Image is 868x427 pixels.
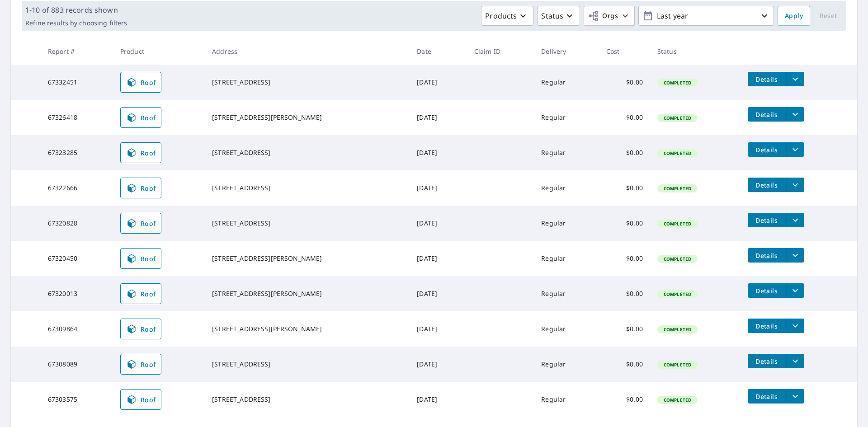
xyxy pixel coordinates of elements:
td: Regular [534,241,599,276]
th: Claim ID [467,38,534,65]
button: Orgs [584,6,635,26]
span: Details [753,75,780,84]
div: [STREET_ADDRESS] [212,395,402,404]
td: 67323285 [41,135,113,170]
span: Roof [126,253,156,264]
td: Regular [534,135,599,170]
button: filesDropdownBtn-67308089 [786,354,804,368]
th: Delivery [534,38,599,65]
span: Roof [126,112,156,123]
span: Roof [126,394,156,405]
a: Roof [120,178,162,198]
th: Address [205,38,410,65]
p: Status [541,10,563,21]
button: filesDropdownBtn-67320013 [786,283,804,298]
div: [STREET_ADDRESS] [212,78,402,87]
p: Last year [653,8,759,24]
span: Details [753,322,780,330]
span: Completed [658,150,697,156]
span: Details [753,216,780,225]
div: [STREET_ADDRESS] [212,219,402,228]
div: [STREET_ADDRESS][PERSON_NAME] [212,254,402,263]
button: detailsBtn-67309864 [748,319,786,333]
div: [STREET_ADDRESS] [212,183,402,192]
p: Products [485,10,517,21]
span: Details [753,357,780,366]
th: Report # [41,38,113,65]
td: 67320828 [41,206,113,241]
span: Details [753,181,780,189]
span: Completed [658,80,697,86]
td: [DATE] [410,276,467,311]
td: 67322666 [41,170,113,206]
td: 67320013 [41,276,113,311]
div: [STREET_ADDRESS][PERSON_NAME] [212,113,402,122]
td: 67320450 [41,241,113,276]
td: [DATE] [410,65,467,100]
a: Roof [120,389,162,410]
button: filesDropdownBtn-67303575 [786,389,804,404]
span: Details [753,110,780,119]
td: [DATE] [410,241,467,276]
span: Completed [658,221,697,227]
button: filesDropdownBtn-67326418 [786,107,804,122]
td: $0.00 [599,65,650,100]
a: Roof [120,107,162,128]
td: Regular [534,65,599,100]
button: detailsBtn-67320013 [748,283,786,298]
td: 67332451 [41,65,113,100]
button: filesDropdownBtn-67332451 [786,72,804,86]
button: Products [481,6,533,26]
td: Regular [534,311,599,347]
span: Completed [658,361,697,368]
th: Product [113,38,205,65]
button: detailsBtn-67332451 [748,72,786,86]
button: detailsBtn-67326418 [748,107,786,122]
button: detailsBtn-67308089 [748,354,786,368]
a: Roof [120,319,162,339]
button: detailsBtn-67322666 [748,178,786,192]
td: $0.00 [599,170,650,206]
td: 67326418 [41,100,113,135]
button: Status [537,6,580,26]
td: $0.00 [599,135,650,170]
td: $0.00 [599,100,650,135]
td: 67308089 [41,347,113,382]
div: [STREET_ADDRESS][PERSON_NAME] [212,324,402,333]
td: $0.00 [599,276,650,311]
span: Roof [126,324,156,334]
td: Regular [534,276,599,311]
td: $0.00 [599,206,650,241]
span: Details [753,251,780,260]
button: filesDropdownBtn-67322666 [786,178,804,192]
span: Completed [658,256,697,262]
td: $0.00 [599,311,650,347]
span: Roof [126,183,156,193]
td: [DATE] [410,170,467,206]
span: Completed [658,397,697,403]
a: Roof [120,142,162,163]
span: Details [753,145,780,154]
th: Date [410,38,467,65]
span: Details [753,286,780,295]
td: 67303575 [41,382,113,417]
td: [DATE] [410,347,467,382]
p: Refine results by choosing filters [25,19,127,27]
th: Status [650,38,741,65]
button: Last year [638,6,774,26]
td: 67309864 [41,311,113,347]
button: detailsBtn-67323285 [748,142,786,157]
span: Roof [126,77,156,88]
td: $0.00 [599,241,650,276]
span: Completed [658,115,697,121]
div: [STREET_ADDRESS] [212,148,402,157]
td: $0.00 [599,347,650,382]
th: Cost [599,38,650,65]
p: 1-10 of 883 records shown [25,5,127,15]
button: detailsBtn-67303575 [748,389,786,404]
button: Apply [778,6,810,26]
button: detailsBtn-67320828 [748,213,786,227]
span: Apply [785,10,803,22]
a: Roof [120,213,162,234]
td: [DATE] [410,311,467,347]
